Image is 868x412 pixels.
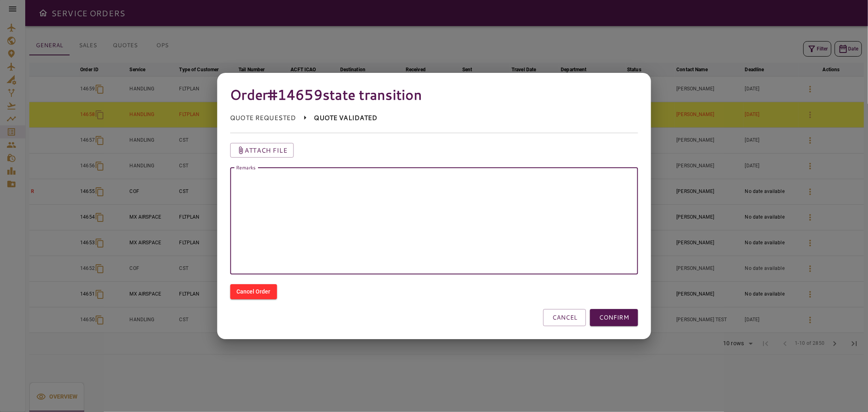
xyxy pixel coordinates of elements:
[314,113,378,123] p: QUOTE VALIDATED
[543,309,586,326] button: CANCEL
[230,284,277,299] button: Cancel Order
[230,143,294,158] button: Attach file
[236,164,256,171] label: Remarks
[230,86,638,103] h4: Order #14659 state transition
[245,145,287,155] p: Attach file
[230,113,296,123] p: QUOTE REQUESTED
[590,309,638,326] button: CONFIRM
